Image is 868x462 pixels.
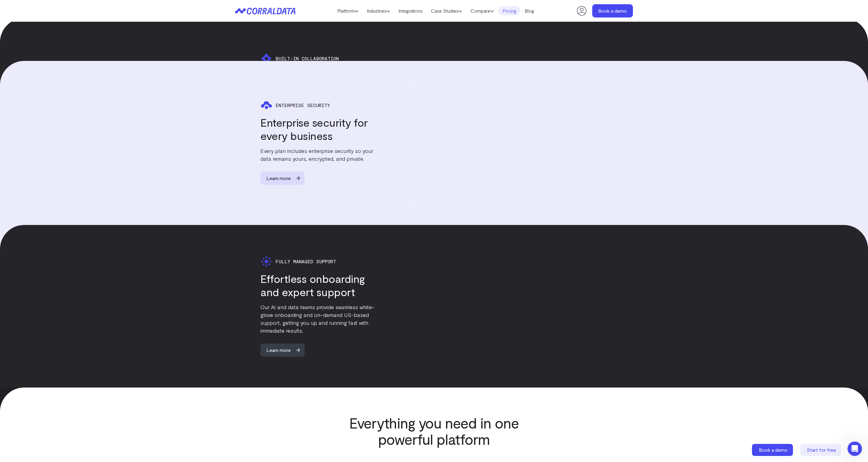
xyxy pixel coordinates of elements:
[394,6,427,15] a: Integrations
[275,56,339,62] span: BUILT-IN COLLABORATION
[275,103,330,108] span: Enterprise Security
[759,447,788,453] span: Book a demo
[363,6,394,15] a: Industries
[848,441,862,456] iframe: Intercom live chat
[260,147,380,163] p: Every plan includes enterprise security so your data remains yours, encrypted, and private.
[337,415,531,447] h2: Everything you need in one powerful platform
[466,6,498,15] a: Compare
[592,4,633,17] a: Book a demo
[260,272,380,299] h3: Effortless onboarding and expert support
[275,259,336,264] span: Fully Managed Support
[260,343,297,357] span: Learn more
[260,116,380,142] h3: Enterprise security for every business
[520,6,538,15] a: Blog
[260,303,380,334] p: Our AI and data teams provide seamless white-glove onboarding and on-demand US-based support, get...
[427,6,466,15] a: Case Studies
[260,172,297,185] span: Learn more
[807,447,836,453] span: Start for free
[800,444,842,456] a: Start for free
[260,172,310,185] a: Learn more
[752,444,794,456] a: Book a demo
[260,343,310,357] a: Learn more
[498,6,520,15] a: Pricing
[333,6,363,15] a: Platform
